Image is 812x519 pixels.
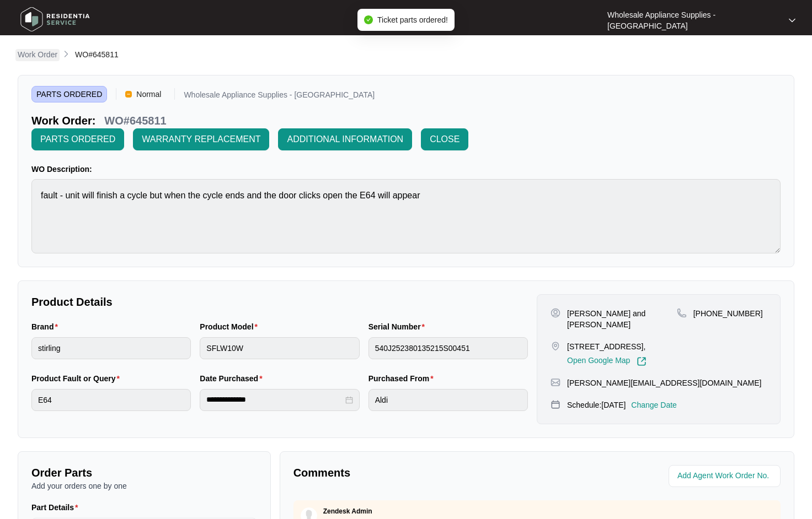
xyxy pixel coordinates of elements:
input: Date Purchased [206,394,343,406]
p: Product Details [31,294,528,310]
img: Link-External [637,356,647,366]
span: check-circle [364,15,373,24]
p: [STREET_ADDRESS], [567,341,647,352]
p: Work Order [18,49,57,60]
input: Brand [31,337,191,359]
label: Part Details [31,502,83,513]
p: Order Parts [31,465,257,480]
p: WO#645811 [104,113,166,128]
label: Product Fault or Query [31,373,124,384]
button: ADDITIONAL INFORMATION [278,128,412,150]
p: Wholesale Appliance Supplies - [GEOGRAPHIC_DATA] [607,9,779,31]
p: Work Order: [31,113,95,128]
p: Change Date [631,399,677,410]
span: ADDITIONAL INFORMATION [287,133,403,146]
label: Serial Number [368,321,429,332]
span: Normal [132,86,165,102]
p: Comments [293,465,530,480]
a: Open Google Map [567,356,647,366]
img: chevron-right [62,50,71,58]
button: CLOSE [421,128,468,150]
input: Product Fault or Query [31,389,191,411]
p: WO Description: [31,164,781,175]
img: user-pin [551,308,560,318]
button: WARRANTY REPLACEMENT [133,128,269,150]
img: map-pin [677,308,687,318]
button: PARTS ORDERED [31,128,124,150]
p: Wholesale Appliance Supplies - [GEOGRAPHIC_DATA] [184,91,375,102]
input: Purchased From [368,389,528,411]
span: WARRANTY REPLACEMENT [142,133,260,146]
span: PARTS ORDERED [40,133,115,146]
img: map-pin [551,399,560,409]
p: [PHONE_NUMBER] [693,308,763,319]
img: Vercel Logo [125,91,132,98]
label: Product Model [200,321,262,332]
p: [PERSON_NAME][EMAIL_ADDRESS][DOMAIN_NAME] [567,377,761,388]
span: WO#645811 [75,50,119,59]
textarea: fault - unit will finish a cycle but when the cycle ends and the door clicks open the E64 will ap... [31,179,781,253]
label: Brand [31,321,62,332]
input: Product Model [200,337,359,359]
span: Ticket parts ordered! [377,15,448,24]
span: CLOSE [430,133,460,146]
a: Work Order [15,49,60,61]
img: dropdown arrow [789,18,795,23]
label: Purchased From [368,373,438,384]
input: Serial Number [368,337,528,359]
p: [PERSON_NAME] and [PERSON_NAME] [567,308,677,330]
span: PARTS ORDERED [31,86,107,102]
p: Schedule: [DATE] [567,399,626,410]
img: residentia service logo [17,3,94,36]
img: map-pin [551,377,560,387]
p: Add your orders one by one [31,480,257,491]
p: Zendesk Admin [323,507,372,516]
label: Date Purchased [200,373,266,384]
img: map-pin [551,341,560,351]
input: Add Agent Work Order No. [677,469,774,483]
